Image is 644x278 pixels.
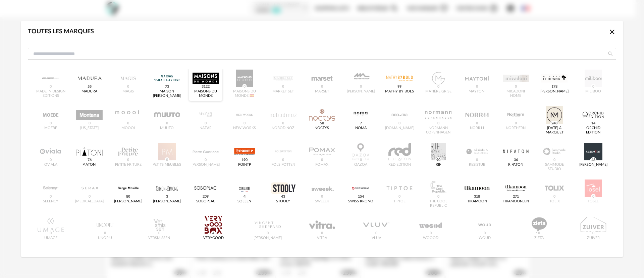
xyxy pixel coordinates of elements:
div: Tikamoon_EN [503,199,529,204]
div: [PERSON_NAME] [114,199,142,204]
div: Tikamoon [467,199,487,204]
span: 55 [86,84,93,89]
span: 43 [280,194,286,199]
div: Swiss Krono [348,199,373,204]
span: 58 [319,121,325,126]
span: 99 [396,84,403,89]
div: Soboplac [196,199,215,204]
div: Noma [355,126,367,130]
div: Madura [82,89,97,94]
span: 3122 [201,84,211,89]
span: 76 [86,157,93,163]
span: 154 [357,194,365,199]
div: Mathy By Bols [385,89,414,94]
div: Maisons du Monde [191,89,220,98]
div: PIATONI [83,163,97,167]
span: 90 [435,157,441,163]
span: 7 [359,121,363,126]
span: 190 [240,157,249,163]
span: Close icon [608,29,616,35]
div: [PERSON_NAME] [579,163,607,167]
span: 318 [473,194,481,199]
span: 73 [164,84,170,89]
div: Ripaton [508,163,523,167]
div: Maison [PERSON_NAME] [152,89,181,98]
div: Noctys [315,126,329,130]
span: 36 [513,157,519,163]
span: 248 [550,121,559,126]
span: 3 [165,194,169,199]
span: 80 [125,194,131,199]
span: 209 [202,194,210,199]
div: [DATE] & Marquet [540,126,569,135]
div: Toutes les marques [28,28,94,36]
span: 48 [590,157,596,163]
div: [PERSON_NAME] [153,199,181,204]
div: RIF [436,163,441,167]
div: PointP [238,163,251,167]
div: Verygood [203,236,224,240]
div: [PERSON_NAME] [540,89,569,94]
div: Sollen [237,199,251,204]
div: Orchid Edition [579,126,608,135]
span: 178 [550,84,559,89]
span: 271 [512,194,520,199]
div: Stooly [276,199,290,204]
span: 4 [211,231,216,236]
span: 4 [242,194,247,199]
span: 14 [590,121,596,126]
div: dialog [21,21,623,257]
